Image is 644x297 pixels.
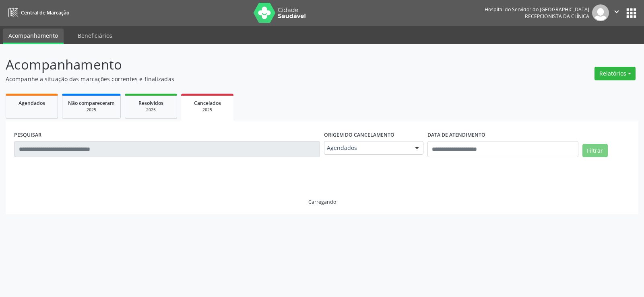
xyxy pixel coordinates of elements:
a: Acompanhamento [3,29,64,44]
button:  [609,4,624,21]
span: Não compareceram [68,100,115,107]
span: Recepcionista da clínica [525,13,589,20]
span: Agendados [19,100,45,107]
label: Origem do cancelamento [324,129,394,141]
img: img [592,4,609,21]
label: DATA DE ATENDIMENTO [427,129,485,141]
div: Carregando [308,199,336,205]
span: Agendados [327,144,407,152]
div: 2025 [131,107,171,113]
p: Acompanhamento [6,55,448,75]
span: Central de Marcação [21,9,69,16]
div: Hospital do Servidor do [GEOGRAPHIC_DATA] [485,6,589,13]
i:  [612,7,621,16]
div: 2025 [187,107,228,113]
div: 2025 [68,107,115,113]
p: Acompanhe a situação das marcações correntes e finalizadas [6,75,448,83]
label: PESQUISAR [14,129,41,141]
span: Resolvidos [138,100,163,107]
button: Relatórios [594,67,636,80]
a: Beneficiários [72,29,118,43]
button: Filtrar [582,144,608,158]
span: Cancelados [194,100,221,107]
button: apps [624,6,638,20]
a: Central de Marcação [6,6,69,19]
